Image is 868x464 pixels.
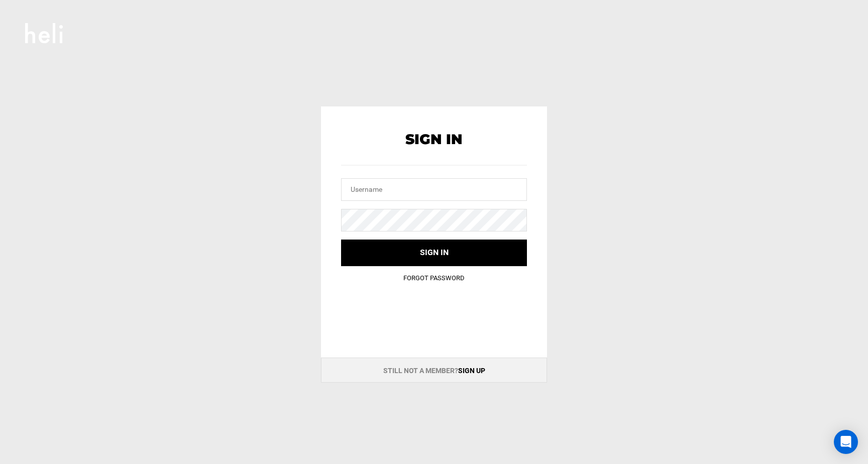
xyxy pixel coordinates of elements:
button: Sign in [341,240,527,266]
div: Open Intercom Messenger [834,430,858,454]
input: Username [341,178,527,201]
a: Sign up [458,367,485,375]
a: Forgot Password [403,274,465,282]
h2: Sign In [341,132,527,147]
div: Still not a member? [321,358,547,383]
